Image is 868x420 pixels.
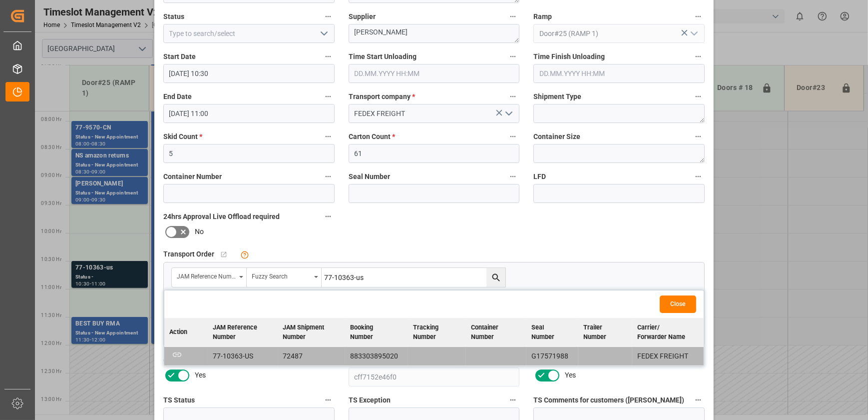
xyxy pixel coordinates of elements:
[533,91,581,102] span: Shipment Type
[506,50,519,63] button: Time Start Unloading
[163,104,335,123] input: DD.MM.YYYY HH:MM
[506,90,519,103] button: Transport company *
[163,24,335,43] input: Type to search/select
[208,318,278,347] th: JAM Reference Number
[533,131,580,142] span: Container Size
[163,131,202,142] span: Skid Count
[692,393,705,406] button: TS Comments for customers ([PERSON_NAME])
[349,64,520,83] input: DD.MM.YYYY HH:MM
[692,10,705,23] button: Ramp
[533,171,546,182] span: LFD
[322,210,335,223] button: 24hrs Approval Live Offload required
[349,171,390,182] span: Seal Number
[533,395,684,405] span: TS Comments for customers ([PERSON_NAME])
[163,249,214,259] span: Transport Order
[163,91,192,102] span: End Date
[322,50,335,63] button: Start Date
[526,318,578,347] th: Seal Number
[349,395,391,405] span: TS Exception
[177,269,236,281] div: JAM Reference Number
[278,318,345,347] th: JAM Shipment Number
[686,26,701,41] button: open menu
[660,295,696,313] button: Close
[526,347,578,366] td: G17571988
[172,268,247,287] button: open menu
[506,10,519,23] button: Supplier
[408,318,466,347] th: Tracking Number
[163,355,220,365] span: email notification
[533,24,705,43] input: Type to search/select
[322,393,335,406] button: TS Status
[195,370,206,380] span: Yes
[632,347,704,366] td: FEDEX FREIGHT
[486,268,505,287] button: search button
[533,64,705,83] input: DD.MM.YYYY HH:MM
[506,170,519,183] button: Seal Number
[349,131,395,142] span: Carton Count
[692,50,705,63] button: Time Finish Unloading
[506,393,519,406] button: TS Exception
[466,318,526,347] th: Container Number
[163,211,280,222] span: 24hrs Approval Live Offload required
[163,171,222,182] span: Container Number
[349,91,415,102] span: Transport company
[322,90,335,103] button: End Date
[349,11,376,22] span: Supplier
[349,51,417,62] span: Time Start Unloading
[692,130,705,143] button: Container Size
[163,64,335,83] input: DD.MM.YYYY HH:MM
[195,226,204,237] span: No
[322,10,335,23] button: Status
[322,130,335,143] button: Skid Count *
[322,170,335,183] button: Container Number
[349,24,520,43] textarea: [PERSON_NAME]
[247,268,322,287] button: open menu
[692,170,705,183] button: LFD
[163,395,195,405] span: TS Status
[692,90,705,103] button: Shipment Type
[501,106,516,121] button: open menu
[345,347,408,366] td: 883303895020
[322,268,505,287] input: Type to search
[278,347,345,366] td: 72487
[163,11,184,22] span: Status
[578,318,632,347] th: Trailer Number
[208,347,278,366] td: 77-10363-US
[565,370,576,380] span: Yes
[164,318,208,347] th: Action
[345,318,408,347] th: Booking Number
[533,11,552,22] span: Ramp
[632,318,704,347] th: Carrier/ Forwarder Name
[252,269,311,281] div: Fuzzy search
[163,51,196,62] span: Start Date
[316,26,331,41] button: open menu
[506,130,519,143] button: Carton Count *
[533,51,605,62] span: Time Finish Unloading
